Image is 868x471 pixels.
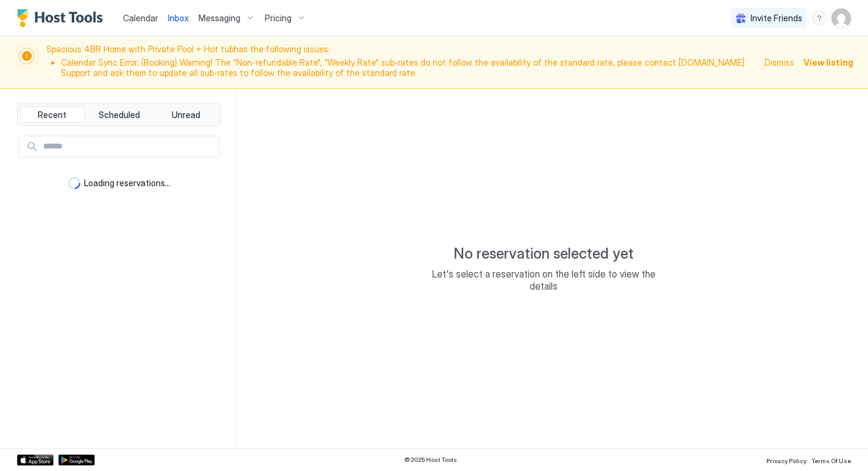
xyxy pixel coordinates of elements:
[17,103,221,127] div: tab-group
[812,11,827,26] div: menu
[766,457,807,464] span: Privacy Policy
[811,457,851,464] span: Terms Of Use
[453,245,634,263] span: No reservation selected yet
[831,9,851,28] div: User profile
[87,106,152,124] button: Scheduled
[38,136,219,157] input: Input Field
[17,455,54,466] a: App Store
[168,12,189,24] a: Inbox
[68,177,80,189] div: loading
[265,13,292,24] span: Pricing
[198,13,240,24] span: Messaging
[123,12,158,24] a: Calendar
[123,13,158,23] span: Calendar
[766,453,807,466] a: Privacy Policy
[38,110,66,120] span: Recent
[168,13,189,23] span: Inbox
[404,456,457,464] span: © 2025 Host Tools
[172,110,200,120] span: Unread
[84,178,170,189] span: Loading reservations...
[765,56,794,69] div: Dismiss
[803,56,853,69] div: View listing
[811,453,851,466] a: Terms Of Use
[751,13,802,24] span: Invite Friends
[422,268,665,292] span: Let's select a reservation on the left side to view the details
[58,455,95,466] a: Google Play Store
[20,106,85,124] button: Recent
[46,44,757,81] span: Spacious 4BR Home with Private Pool + Hot tub has the following issues:
[99,110,140,120] span: Scheduled
[153,106,218,124] button: Unread
[61,57,757,78] li: Calendar Sync Error: (Booking) Warning! The "Non-refundable Rate", "Weekly Rate" sub-rates do not...
[17,9,108,27] a: Host Tools Logo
